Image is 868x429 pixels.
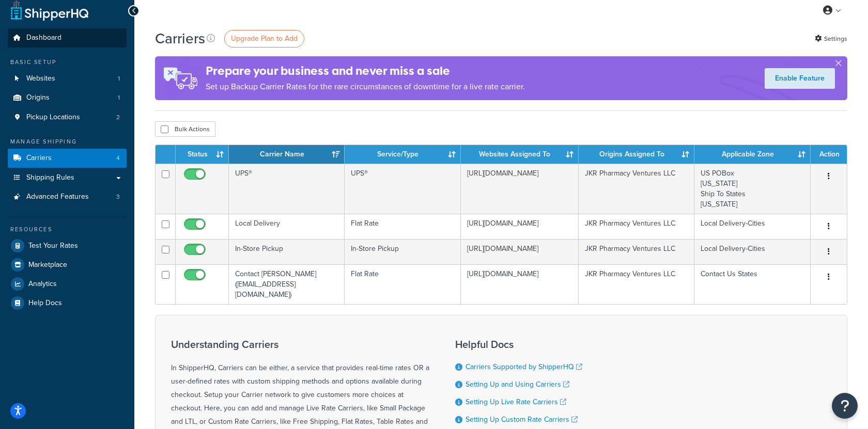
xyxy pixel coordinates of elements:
[345,164,460,214] td: UPS®
[8,108,127,127] li: Pickup Locations
[8,69,127,88] li: Websites
[224,30,304,47] a: Upgrade Plan to Add
[26,113,80,122] span: Pickup Locations
[8,256,127,274] a: Marketplace
[8,149,127,168] li: Carriers
[466,396,566,407] a: Setting Up Live Rate Carriers
[694,145,811,164] th: Applicable Zone: activate to sort column ascending
[116,154,120,163] span: 4
[26,74,55,83] span: Websites
[461,164,579,214] td: [URL][DOMAIN_NAME]
[8,168,127,187] a: Shipping Rules
[229,164,345,214] td: UPS®
[28,261,67,269] span: Marketplace
[26,154,52,163] span: Carriers
[8,88,127,107] a: Origins 1
[8,58,127,67] div: Basic Setup
[26,93,50,102] span: Origins
[694,214,811,239] td: Local Delivery-Cities
[345,239,460,264] td: In-Store Pickup
[171,339,429,350] h3: Understanding Carriers
[811,145,847,164] th: Action
[832,393,858,419] button: Open Resource Center
[8,108,127,127] a: Pickup Locations 2
[8,88,127,107] li: Origins
[815,31,847,46] a: Settings
[579,239,695,264] td: JKR Pharmacy Ventures LLC
[8,225,127,234] div: Resources
[466,361,582,372] a: Carriers Supported by ShipperHQ
[231,33,298,44] span: Upgrade Plan to Add
[176,145,229,164] th: Status: activate to sort column ascending
[579,214,695,239] td: JKR Pharmacy Ventures LLC
[118,93,120,102] span: 1
[26,34,61,42] span: Dashboard
[28,280,57,289] span: Analytics
[345,145,460,164] th: Service/Type: activate to sort column ascending
[155,121,215,137] button: Bulk Actions
[206,62,525,80] h4: Prepare your business and never miss a sale
[229,214,345,239] td: Local Delivery
[229,264,345,304] td: Contact [PERSON_NAME] ([EMAIL_ADDRESS][DOMAIN_NAME])
[579,164,695,214] td: JKR Pharmacy Ventures LLC
[8,149,127,168] a: Carriers 4
[28,242,78,250] span: Test Your Rates
[579,264,695,304] td: JKR Pharmacy Ventures LLC
[229,145,345,164] th: Carrier Name: activate to sort column ascending
[455,339,590,350] h3: Helpful Docs
[461,264,579,304] td: [URL][DOMAIN_NAME]
[8,187,127,206] a: Advanced Features 3
[345,264,460,304] td: Flat Rate
[694,164,811,214] td: US POBox [US_STATE] Ship To States [US_STATE]
[461,145,579,164] th: Websites Assigned To: activate to sort column ascending
[229,239,345,264] td: In-Store Pickup
[28,299,62,308] span: Help Docs
[8,294,127,312] a: Help Docs
[461,214,579,239] td: [URL][DOMAIN_NAME]
[8,275,127,293] a: Analytics
[26,173,74,182] span: Shipping Rules
[8,28,127,47] a: Dashboard
[155,56,206,100] img: ad-rules-rateshop-fe6ec290ccb7230408bd80ed9643f0289d75e0ffd9eb532fc0e269fcd187b520.png
[26,193,89,201] span: Advanced Features
[765,68,835,89] a: Enable Feature
[694,264,811,304] td: Contact Us States
[694,239,811,264] td: Local Delivery-Cities
[118,74,120,83] span: 1
[116,193,120,201] span: 3
[8,236,127,255] a: Test Your Rates
[8,69,127,88] a: Websites 1
[8,187,127,206] li: Advanced Features
[155,28,205,49] h1: Carriers
[206,80,525,94] p: Set up Backup Carrier Rates for the rare circumstances of downtime for a live rate carrier.
[461,239,579,264] td: [URL][DOMAIN_NAME]
[579,145,695,164] th: Origins Assigned To: activate to sort column ascending
[116,113,120,122] span: 2
[466,379,569,390] a: Setting Up and Using Carriers
[8,137,127,146] div: Manage Shipping
[466,414,578,425] a: Setting Up Custom Rate Carriers
[345,214,460,239] td: Flat Rate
